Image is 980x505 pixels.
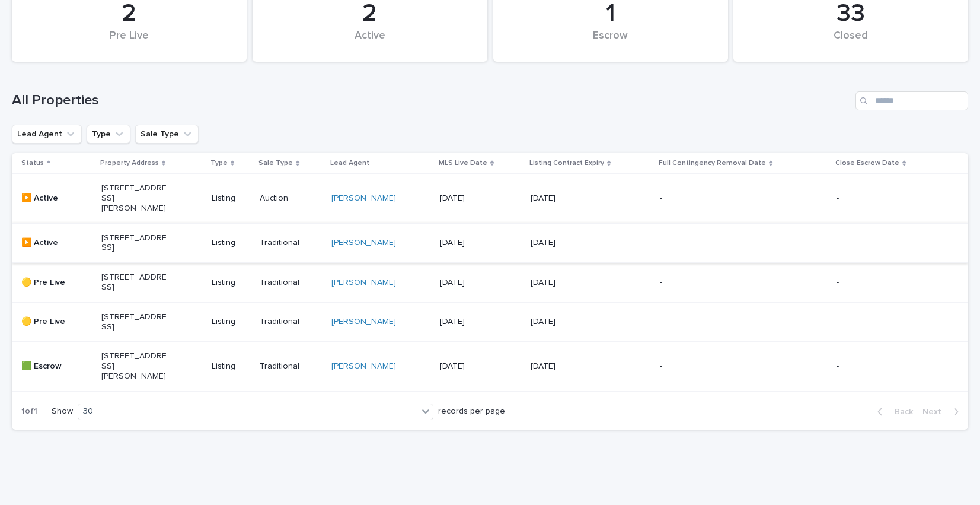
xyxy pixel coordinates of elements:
p: Listing [212,238,251,248]
p: - [660,238,726,248]
p: 1 of 1 [12,397,47,426]
p: Traditional [260,278,322,288]
p: 🟡 Pre Live [21,278,87,288]
p: 🟡 Pre Live [21,317,87,327]
div: 30 [78,405,418,418]
p: - [660,361,726,371]
p: - [660,278,726,288]
span: Back [888,404,913,420]
a: [PERSON_NAME] [331,317,396,327]
p: Lead Agent [330,157,369,170]
p: - [837,193,902,204]
p: Listing [212,317,251,327]
p: Traditional [260,361,322,371]
p: 🟩 Escrow [21,361,87,371]
a: [PERSON_NAME] [331,193,396,204]
p: Property Address [100,157,159,170]
p: [DATE] [531,278,596,288]
p: Listing [212,193,251,204]
p: [DATE] [440,278,506,288]
p: [STREET_ADDRESS] [101,272,167,293]
span: Next [922,404,949,420]
button: Next [918,404,968,420]
button: Back [868,404,918,420]
p: Listing [212,361,251,371]
div: Escrow [513,30,708,55]
p: ▶️ Active [21,238,87,248]
tr: ▶️ Active[STREET_ADDRESS]ListingTraditional[PERSON_NAME] [DATE][DATE]-- [12,223,968,263]
a: [PERSON_NAME] [331,238,396,248]
p: - [660,317,726,327]
p: Full Contingency Removal Date [659,157,766,170]
p: [DATE] [531,193,596,204]
p: [STREET_ADDRESS][PERSON_NAME] [101,183,167,213]
p: - [837,238,902,248]
p: [DATE] [531,361,596,371]
p: - [837,278,902,288]
input: Search [855,91,968,110]
button: Lead Agent [12,125,82,144]
p: [DATE] [531,238,596,248]
p: [DATE] [440,361,506,371]
div: Closed [754,30,948,55]
p: [STREET_ADDRESS][PERSON_NAME] [101,351,167,381]
p: [DATE] [440,238,506,248]
p: [DATE] [440,193,506,204]
p: [STREET_ADDRESS] [101,233,167,253]
p: records per page [438,406,505,417]
a: [PERSON_NAME] [331,278,396,288]
p: Type [210,157,228,170]
button: Type [87,125,130,144]
div: Pre Live [32,30,226,55]
p: Show [52,406,73,417]
h1: All Properties [12,92,851,109]
tr: ▶️ Active[STREET_ADDRESS][PERSON_NAME]ListingAuction[PERSON_NAME] [DATE][DATE]-- [12,174,968,223]
p: MLS Live Date [439,157,487,170]
p: Status [21,157,44,170]
p: Auction [260,193,322,204]
tr: 🟡 Pre Live[STREET_ADDRESS]ListingTraditional[PERSON_NAME] [DATE][DATE]-- [12,302,968,342]
p: [DATE] [440,317,506,327]
p: ▶️ Active [21,193,87,204]
p: [STREET_ADDRESS] [101,312,167,332]
button: Sale Type [135,125,199,144]
p: - [837,317,902,327]
p: Traditional [260,317,322,327]
p: Listing [212,278,251,288]
tr: 🟩 Escrow[STREET_ADDRESS][PERSON_NAME]ListingTraditional[PERSON_NAME] [DATE][DATE]-- [12,342,968,391]
p: Traditional [260,238,322,248]
p: - [660,193,726,204]
a: [PERSON_NAME] [331,361,396,371]
p: Listing Contract Expiry [529,157,604,170]
div: Active [273,30,467,55]
p: Sale Type [258,157,293,170]
tr: 🟡 Pre Live[STREET_ADDRESS]ListingTraditional[PERSON_NAME] [DATE][DATE]-- [12,263,968,303]
p: [DATE] [531,317,596,327]
p: Close Escrow Date [835,157,899,170]
p: - [837,361,902,371]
